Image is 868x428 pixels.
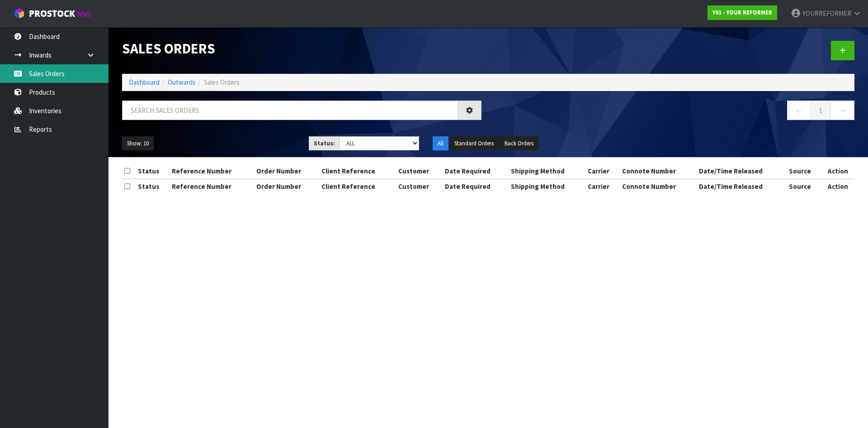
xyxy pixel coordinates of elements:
a: Dashboard [129,78,160,87]
th: Action [821,164,854,178]
th: Source [787,164,822,178]
th: Client Reference [319,179,396,193]
button: Standard Orders [449,136,499,151]
th: Shipping Method [509,164,585,178]
small: WMS [77,10,91,19]
th: Status [136,179,170,193]
h1: Sales Orders [122,41,481,56]
nav: Page navigation [495,101,854,123]
a: Outwards [168,78,196,87]
a: 1 [811,101,831,120]
th: Date Required [443,179,509,193]
img: cube-alt.png [14,8,25,19]
a: → [830,101,854,120]
th: Carrier [585,179,620,193]
th: Date/Time Released [697,164,787,178]
th: Status [136,164,170,178]
th: Connote Number [620,164,697,178]
input: Search sales orders [122,101,458,120]
a: ← [787,101,811,120]
th: Source [787,179,822,193]
button: All [433,136,448,151]
th: Customer [396,164,443,178]
strong: Status: [314,139,335,147]
th: Date/Time Released [697,179,787,193]
th: Date Required [443,164,509,178]
th: Reference Number [170,164,254,178]
span: ProStock [29,8,75,19]
span: YOURREFORMER [802,9,851,18]
th: Customer [396,179,443,193]
th: Reference Number [170,179,254,193]
th: Carrier [585,164,620,178]
strong: Y01 - YOUR REFORMER [712,9,772,16]
th: Action [821,179,854,193]
th: Client Reference [319,164,396,178]
th: Order Number [254,164,319,178]
button: Show: 10 [122,136,154,151]
button: Back Orders [500,136,538,151]
th: Connote Number [620,179,697,193]
span: Sales Orders [204,78,240,87]
th: Order Number [254,179,319,193]
th: Shipping Method [509,179,585,193]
